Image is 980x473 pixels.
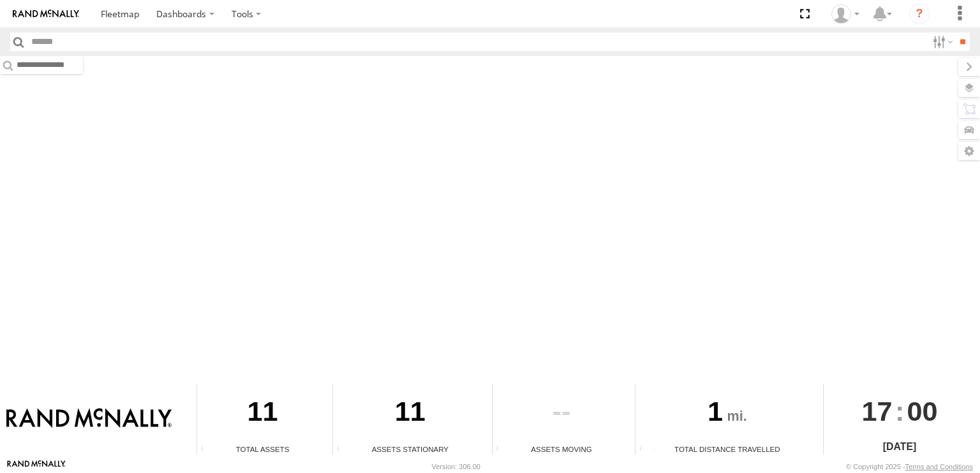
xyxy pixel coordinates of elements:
div: Total number of Enabled Assets [197,445,216,455]
img: rand-logo.svg [13,10,79,18]
div: 11 [197,384,328,444]
div: © Copyright 2025 - [846,463,973,470]
label: Search Filter Options [928,33,955,51]
div: Total distance travelled by all assets within specified date range and applied filters [635,445,655,455]
div: Total Distance Travelled [635,444,819,455]
div: Assets Stationary [333,444,487,455]
i: ? [909,4,930,24]
div: 11 [333,384,487,444]
span: 00 [907,384,938,439]
label: Map Settings [958,142,980,160]
div: Valeo Dash [827,4,864,24]
div: Total number of assets current stationary. [333,445,352,455]
a: Terms and Conditions [905,463,973,470]
div: Version: 306.00 [432,463,480,470]
div: Total Assets [197,444,328,455]
div: Assets Moving [493,444,631,455]
div: Total number of assets current in transit. [493,445,512,455]
div: : [824,384,975,439]
span: 17 [862,384,893,439]
div: 1 [635,384,819,444]
img: Rand McNally [6,408,172,430]
div: [DATE] [824,439,975,455]
a: Visit our Website [7,460,66,473]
